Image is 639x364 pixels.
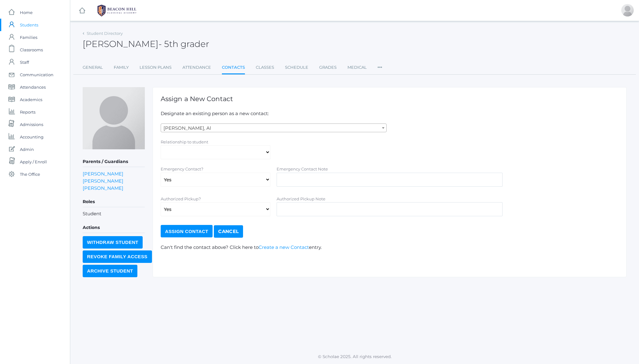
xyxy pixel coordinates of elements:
[20,31,37,44] span: Families
[259,244,309,250] a: Create a new Contact
[20,118,43,131] span: Admissions
[87,31,123,36] a: Student Directory
[161,166,203,171] label: Emergency Contact?
[159,39,209,49] span: - 5th grader
[83,87,145,149] img: Wyatt Ferris
[161,225,213,237] input: Assign Contact
[20,143,34,156] span: Admin
[83,61,103,74] a: General
[20,93,42,106] span: Academics
[161,196,201,201] label: Authorized Pickup?
[20,131,44,143] span: Accounting
[161,110,618,117] p: Designate an existing person as a new contact:
[285,61,308,74] a: Schedule
[161,124,387,132] span: Abdulla, Al
[319,61,337,74] a: Grades
[347,61,367,74] a: Medical
[70,353,639,360] p: © Scholae 2025. All rights reserved.
[94,3,140,18] img: BHCALogos-05-308ed15e86a5a0abce9b8dd61676a3503ac9727e845dece92d48e8588c001991.png
[83,210,145,217] li: Student
[20,19,38,31] span: Students
[20,156,47,168] span: Apply / Enroll
[83,184,123,192] a: [PERSON_NAME]
[20,44,43,56] span: Classrooms
[222,61,245,75] a: Contacts
[214,225,243,238] a: Cancel
[20,6,33,19] span: Home
[83,177,123,184] a: [PERSON_NAME]
[83,170,123,177] a: [PERSON_NAME]
[83,156,145,167] h5: Parents / Guardians
[83,39,209,49] h2: [PERSON_NAME]
[20,68,53,81] span: Communication
[83,236,143,249] input: Withdraw Student
[161,244,618,251] p: Can't find the contact above? Click here to entry.
[161,124,386,133] span: Abdulla, Al
[83,197,145,207] h5: Roles
[161,139,208,144] label: Relationship to student
[20,56,29,68] span: Staff
[277,166,328,171] label: Emergency Contact Note
[83,222,145,233] h5: Actions
[20,81,46,93] span: Attendances
[140,61,172,74] a: Lesson Plans
[182,61,211,74] a: Attendance
[161,95,618,102] h1: Assign a New Contact
[83,250,152,263] input: Revoke Family Access
[114,61,129,74] a: Family
[20,106,35,118] span: Reports
[621,4,634,16] div: Jason Roberts
[83,265,137,277] input: Archive Student
[20,168,40,180] span: The Office
[277,196,325,201] label: Authorized Pickup Note
[256,61,274,74] a: Classes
